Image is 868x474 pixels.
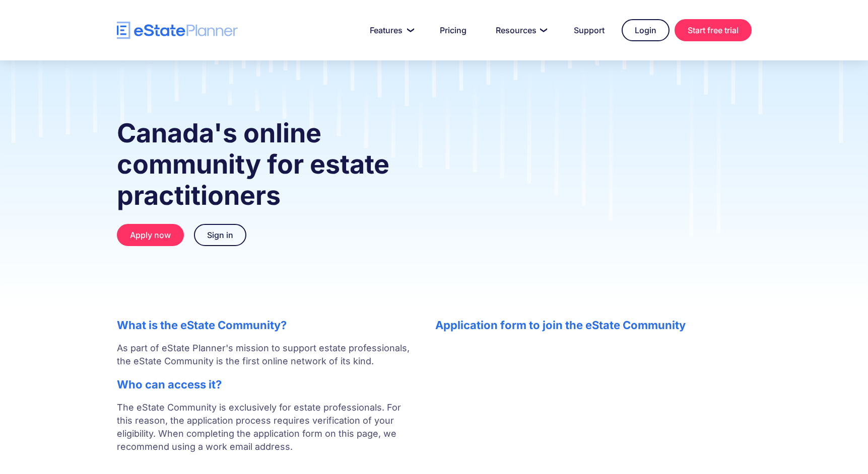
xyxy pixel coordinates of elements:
[117,378,415,391] h2: Who can access it?
[117,224,184,246] a: Apply now
[117,22,238,39] a: home
[428,20,479,40] a: Pricing
[194,224,246,246] a: Sign in
[117,401,415,466] p: The eState Community is exclusively for estate professionals. For this reason, the application pr...
[117,319,415,332] h2: What is the eState Community?
[435,319,752,332] h2: Application form to join the eState Community
[117,117,389,211] strong: Canada's online community for estate practitioners
[358,20,423,40] a: Features
[675,19,752,41] a: Start free trial
[117,342,415,368] p: As part of eState Planner's mission to support estate professionals, the eState Community is the ...
[622,19,670,41] a: Login
[562,20,617,40] a: Support
[484,20,557,40] a: Resources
